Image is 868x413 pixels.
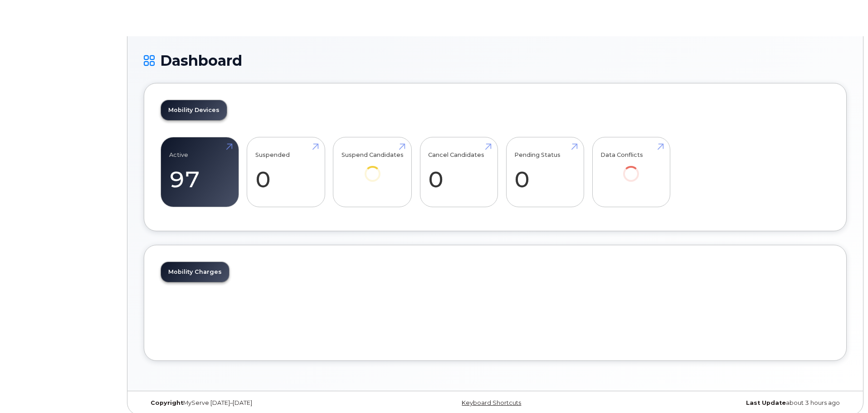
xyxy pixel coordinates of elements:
[746,399,786,406] strong: Last Update
[600,142,662,194] a: Data Conflicts
[462,399,521,406] a: Keyboard Shortcuts
[255,142,317,202] a: Suspended 0
[144,399,378,407] div: MyServe [DATE]–[DATE]
[144,53,847,68] h1: Dashboard
[161,262,229,282] a: Mobility Charges
[428,142,489,202] a: Cancel Candidates 0
[161,100,227,120] a: Mobility Devices
[341,142,404,194] a: Suspend Candidates
[169,142,230,202] a: Active 97
[612,399,847,407] div: about 3 hours ago
[514,142,575,202] a: Pending Status 0
[151,399,183,406] strong: Copyright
